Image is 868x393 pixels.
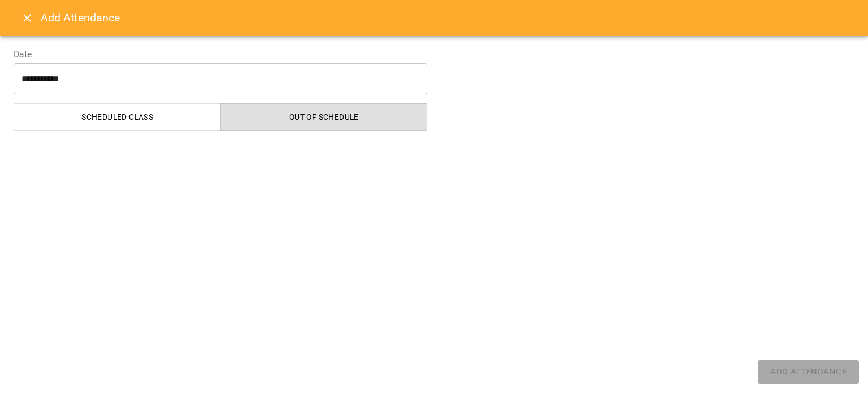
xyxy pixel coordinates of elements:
span: Scheduled class [21,110,214,124]
button: Out of Schedule [220,103,428,131]
button: Scheduled class [14,103,221,131]
button: Close [14,5,41,32]
label: Date [14,50,427,59]
h6: Add Attendance [41,9,854,27]
span: Out of Schedule [228,110,421,124]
